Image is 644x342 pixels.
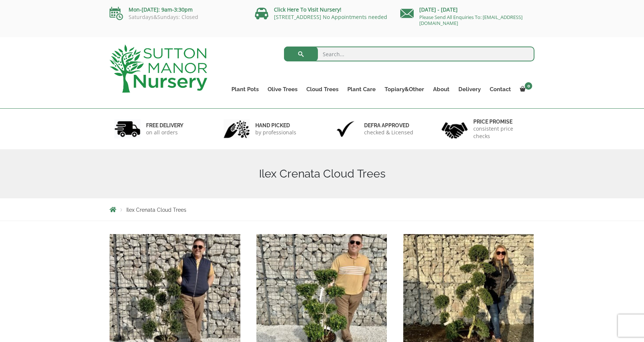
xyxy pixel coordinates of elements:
a: [STREET_ADDRESS] No Appointments needed [274,13,387,20]
a: Topiary&Other [380,84,429,95]
p: Mon-[DATE]: 9am-3:30pm [110,5,244,14]
a: Plant Pots [227,84,263,95]
a: About [429,84,454,95]
a: Olive Trees [263,84,302,95]
p: Saturdays&Sundays: Closed [110,14,244,20]
img: 4.jpg [442,118,468,140]
a: Delivery [454,84,485,95]
nav: Breadcrumbs [110,207,534,212]
p: on all orders [146,129,183,136]
h6: hand picked [255,122,296,129]
img: logo [110,45,207,93]
a: Plant Care [343,84,380,95]
img: 1.jpg [114,119,141,138]
a: Cloud Trees [302,84,343,95]
p: checked & Licensed [364,129,413,136]
h1: Ilex Crenata Cloud Trees [110,167,534,180]
a: Click Here To Visit Nursery! [274,6,341,13]
p: by professionals [255,129,296,136]
span: 0 [525,82,532,90]
img: 2.jpg [224,119,250,138]
h6: Defra approved [364,122,413,129]
p: consistent price checks [473,125,530,140]
span: Ilex Crenata Cloud Trees [126,207,186,213]
input: Search... [284,47,535,61]
img: 3.jpg [332,119,359,138]
p: [DATE] - [DATE] [400,5,534,14]
a: 0 [515,84,534,95]
a: Contact [485,84,515,95]
a: Please Send All Enquiries To: [EMAIL_ADDRESS][DOMAIN_NAME] [419,14,523,26]
h6: FREE DELIVERY [146,122,183,129]
h6: Price promise [473,118,530,125]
